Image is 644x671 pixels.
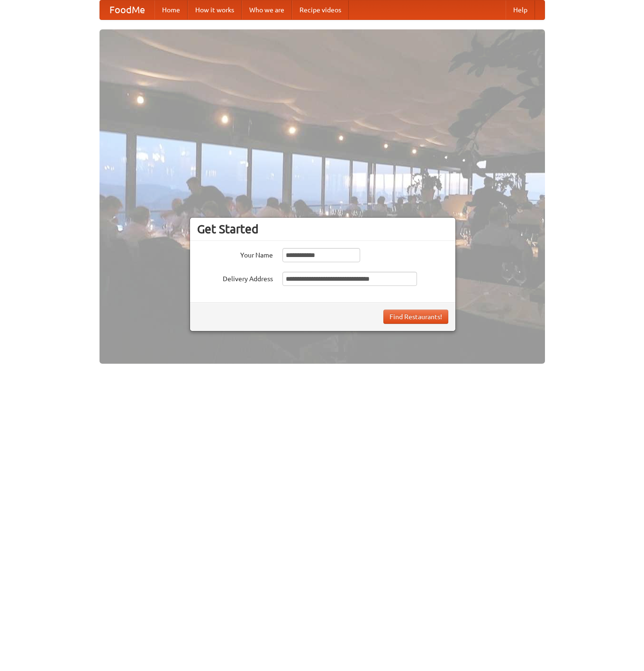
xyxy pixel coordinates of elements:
a: Recipe videos [292,0,349,19]
a: FoodMe [100,0,154,19]
h3: Get Started [197,222,448,236]
a: Home [154,0,188,19]
a: Help [506,0,535,19]
button: Find Restaurants! [383,310,448,324]
a: Who we are [242,0,292,19]
a: How it works [188,0,242,19]
label: Your Name [197,248,273,260]
label: Delivery Address [197,272,273,284]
